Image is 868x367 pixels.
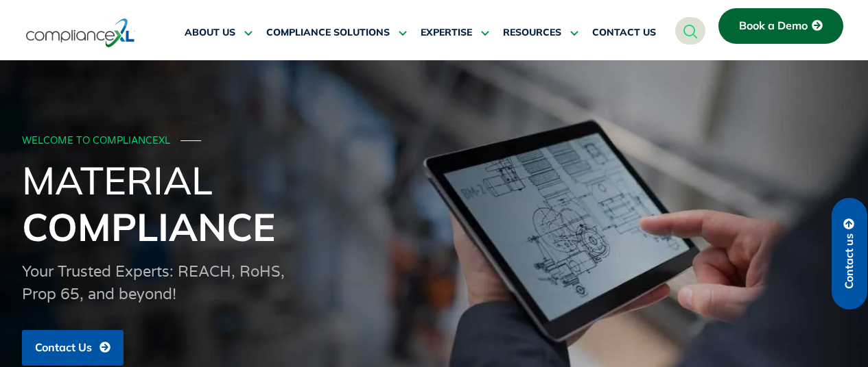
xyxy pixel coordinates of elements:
[592,16,656,49] a: CONTACT US
[843,233,856,289] span: Contact us
[421,27,472,39] span: EXPERTISE
[180,135,201,147] span: ───
[718,8,843,44] a: Book a Demo
[503,16,578,49] a: RESOURCES
[266,27,390,39] span: COMPLIANCE SOLUTIONS
[421,16,489,49] a: EXPERTISE
[22,157,845,250] h1: Material
[22,136,841,147] div: WELCOME TO COMPLIANCEXL
[266,16,407,49] a: COMPLIANCE SOLUTIONS
[739,20,808,32] span: Book a Demo
[592,27,656,39] span: CONTACT US
[35,342,92,354] span: Contact Us
[22,263,285,303] span: Your Trusted Experts: REACH, RoHS, Prop 65, and beyond!
[185,27,235,39] span: ABOUT US
[22,203,275,251] span: Compliance
[22,330,124,366] a: Contact Us
[675,17,705,45] a: navsearch-button
[503,27,561,39] span: RESOURCES
[185,16,253,49] a: ABOUT US
[832,198,867,309] a: Contact us
[26,17,135,49] img: logo-one.svg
